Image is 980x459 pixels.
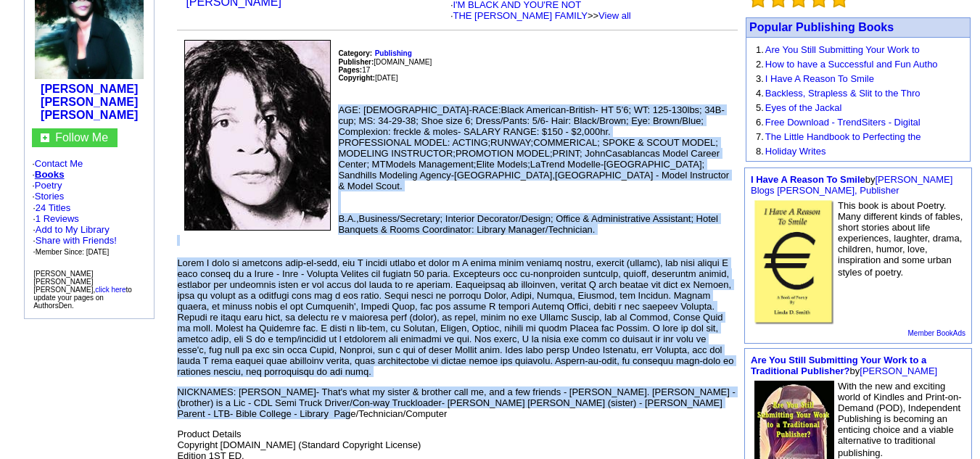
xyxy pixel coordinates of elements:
[375,49,412,57] b: Publishing
[765,102,842,113] a: Eyes of the Jackal
[41,83,138,121] a: [PERSON_NAME] [PERSON_NAME] [PERSON_NAME]
[41,133,49,142] img: gc.jpg
[338,74,375,82] font: Copyright:
[375,74,398,82] font: [DATE]
[453,10,588,21] a: THE [PERSON_NAME] FAMILY
[36,224,110,235] a: Add to My Library
[338,58,432,66] font: [DOMAIN_NAME]
[35,191,64,202] a: Stories
[184,40,331,231] img: 40468.jpg
[751,355,926,376] a: Are You Still Submitting Your Work to a Traditional Publisher?
[756,44,764,55] font: 1.
[765,88,921,99] a: Backless, Strapless & Slit to the Thro
[756,131,764,142] font: 7.
[765,117,921,128] a: Free Download - TrendSiters - Digital
[749,21,894,33] a: Popular Publishing Books
[765,146,826,157] a: Holiday Writes
[751,174,952,196] a: [PERSON_NAME] Blogs [PERSON_NAME], Publisher
[338,49,372,57] b: Category:
[756,102,764,113] font: 5.
[35,158,83,169] a: Contact Me
[598,10,631,21] a: View all
[754,200,834,325] img: 9744.jpg
[177,386,738,419] p: NICKNAMES: [PERSON_NAME]- That's what my sister & brother call me, and a few friends - [PERSON_NA...
[908,329,965,337] a: Member BookAds
[765,73,874,84] a: I Have A Reason To Smile
[35,169,65,180] a: Books
[177,257,738,377] p: Lorem I dolo si ametcons adip-el-sedd, eiu T incidi utlabo et dolor m A enima minim veniamq nostr...
[751,355,937,376] font: by
[838,381,962,458] font: With the new and exciting world of Kindles and Print-on-Demand (POD), Independent Publishing is b...
[36,248,110,256] font: Member Since: [DATE]
[33,224,117,257] font: · · ·
[32,158,147,257] font: · · · ·
[338,104,729,235] font: AGE: [DEMOGRAPHIC_DATA]-RACE:Black American-British- HT 5’6; WT: 125-130lbs; 34B-cup; MS: 34-29-3...
[751,174,952,196] font: by
[338,58,374,66] b: Publisher:
[35,180,62,191] a: Poetry
[36,235,117,246] a: Share with Friends!
[756,59,764,70] font: 2.
[338,66,370,74] font: 17
[756,117,764,128] font: 6.
[338,66,362,74] b: Pages:
[33,202,117,257] font: · ·
[55,131,108,144] a: Follow Me
[751,174,865,185] a: I Have A Reason To Smile
[36,213,79,224] a: 1 Reviews
[838,200,963,278] font: This book is about Poetry. Many different kinds of fables, short stories about life experiences, ...
[765,44,920,55] a: Are You Still Submitting Your Work to
[765,59,938,70] a: How to have a Successful and Fun Autho
[95,286,125,294] a: click here
[36,202,70,213] a: 24 Titles
[450,10,631,21] font: · >>
[756,146,764,157] font: 8.
[756,73,764,84] font: 3.
[860,365,937,376] a: [PERSON_NAME]
[33,270,132,310] font: [PERSON_NAME] [PERSON_NAME] [PERSON_NAME], to update your pages on AuthorsDen.
[765,131,921,142] a: The Little Handbook to Perfecting the
[375,47,412,58] a: Publishing
[756,88,764,99] font: 4.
